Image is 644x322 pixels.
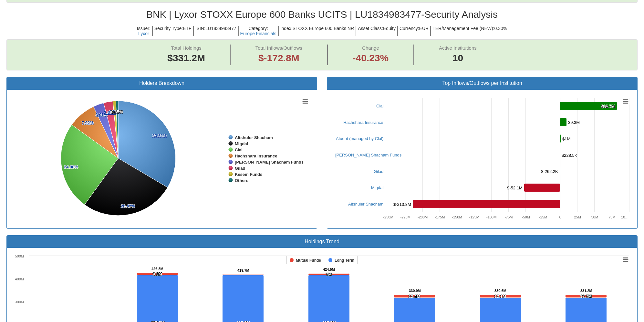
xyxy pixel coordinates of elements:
tspan: 2.63% [104,110,116,115]
tspan: 9.3M [153,272,162,277]
h5: Security Type : ETF [153,26,194,36]
span: Total Holdings [171,45,202,51]
text: 0 [559,215,561,219]
h5: TER/Management Fee (NEW) : 0.30% [431,26,509,36]
tspan: 10… [621,215,628,219]
tspan: Altshuler Shacham [235,135,273,140]
tspan: Hachshara Insurance [235,154,277,158]
span: Total Inflows/Outflows [255,45,302,51]
a: Clal [376,104,383,108]
button: Lyxor [138,31,149,36]
tspan: 12.4M [409,294,420,299]
tspan: 7M [326,272,332,277]
tspan: Others [235,178,248,183]
h3: Top Inflows/Outflows per Institution [332,80,632,86]
tspan: 330.9M [409,289,421,293]
tspan: 331.2M [580,289,592,293]
span: Active Institutions [439,45,477,51]
tspan: $82.7M [601,104,615,109]
text: -250M [383,215,393,219]
text: 25M [574,215,581,219]
tspan: 24.98% [64,165,78,169]
h5: Currency : EUR [398,26,431,36]
tspan: Gilad [235,166,245,171]
span: $-172.8M [258,53,299,63]
text: -125M [469,215,479,219]
text: 75M [608,215,615,219]
a: [PERSON_NAME] Shacham Funds [335,153,401,157]
a: Gilad [374,169,383,174]
a: Atudot (managed by Clal) [336,136,383,141]
tspan: $1M [562,136,570,141]
tspan: 330.6M [494,289,506,293]
text: -75M [504,215,513,219]
h5: Issuer : [135,26,153,36]
tspan: $-262.2K [541,169,558,174]
text: 300M [15,300,24,304]
h5: Category : [239,26,279,36]
h5: Asset Class : Equity [356,26,398,36]
tspan: $-213.8M [393,202,411,207]
span: 10 [439,51,477,65]
span: Change [362,45,379,51]
span: $331.2M [167,53,205,63]
tspan: Long Term [335,258,354,263]
tspan: $228.5K [562,153,577,158]
tspan: 3.01% [96,112,108,117]
h3: Holdings Trend [12,239,632,245]
text: -225M [400,215,410,219]
text: -200M [418,215,428,219]
tspan: 33.51% [152,133,167,138]
a: Migdal [371,185,383,190]
span: -40.23% [353,51,389,65]
tspan: Clal [235,147,243,152]
h2: BNK | Lyxor STOXX Europe 600 Banks UCITS | LU1834983477 - Security Analysis [6,9,638,20]
text: -150M [452,215,462,219]
text: -50M [522,215,530,219]
h5: Index : STOXX Europe 600 Banks NR [279,26,357,36]
h5: ISIN : LU1834983477 [194,26,239,36]
h3: Holders Breakdown [12,80,312,86]
tspan: 419.7M [237,268,249,272]
button: Europe Financials [240,31,276,36]
text: -100M [486,215,496,219]
tspan: 426.8M [151,267,163,271]
tspan: Migdal [235,141,248,146]
tspan: Mutual Funds [296,258,321,263]
text: -25M [539,215,547,219]
tspan: 0.65% [111,109,123,114]
tspan: $9.3M [568,120,580,125]
text: 400M [15,277,24,281]
text: 500M [15,254,24,258]
a: Altshuler Shacham [348,202,383,206]
tspan: 424.5M [323,267,335,271]
tspan: 12.7M [580,294,592,299]
tspan: [PERSON_NAME] Shacham Funds [235,160,304,165]
text: 50M [591,215,598,219]
tspan: $-52.1M [507,186,523,190]
tspan: 7.92% [82,120,94,125]
a: Hachshara Insurance [343,120,383,125]
tspan: 0.82% [109,109,121,114]
text: -175M [435,215,445,219]
tspan: Kesem Funds [235,172,262,177]
tspan: 26.47% [121,204,135,208]
tspan: 12.1M [494,294,506,299]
